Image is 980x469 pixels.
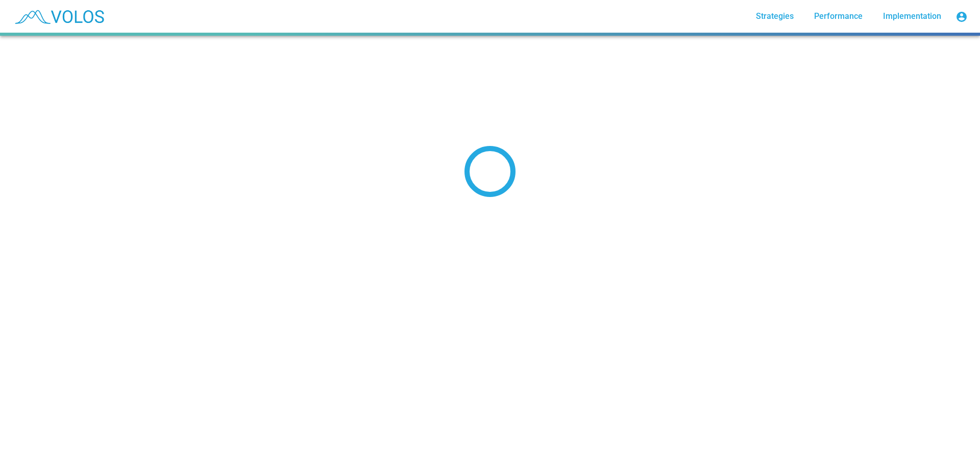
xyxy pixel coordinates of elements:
[748,7,802,26] a: Strategies
[875,7,949,26] a: Implementation
[883,11,941,21] span: Implementation
[756,11,794,21] span: Strategies
[814,11,863,21] span: Performance
[8,4,109,29] img: blue_transparent.png
[955,11,968,23] mat-icon: account_circle
[806,7,871,26] a: Performance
